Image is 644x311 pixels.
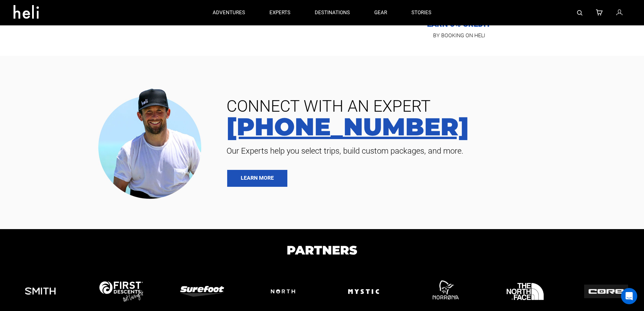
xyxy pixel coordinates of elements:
p: destinations [315,9,350,16]
p: BY BOOKING ON HELI [398,31,520,40]
span: Our Experts help you select trips, build custom packages, and more. [221,146,634,156]
img: search-bar-icon.svg [577,10,582,16]
a: [PHONE_NUMBER] [221,114,634,139]
img: logo [180,286,224,297]
img: contact our team [93,83,211,202]
div: Open Intercom Messenger [621,288,637,304]
span: CONNECT WITH AN EXPERT [221,98,634,114]
p: adventures [213,9,245,16]
p: experts [269,9,290,16]
img: logo [261,280,305,303]
img: logo [99,281,143,302]
img: logo [584,285,628,298]
a: LEARN MORE [227,170,287,187]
